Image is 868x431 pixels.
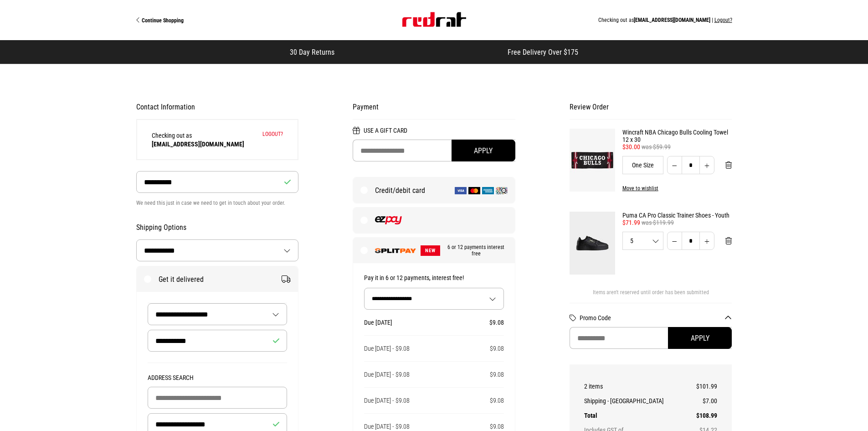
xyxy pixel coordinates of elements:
[508,48,578,57] span: Free Delivery Over $175
[364,319,392,326] span: Due [DATE]
[570,103,732,119] h2: Review Order
[364,371,410,378] span: Due [DATE] - $9.08
[642,143,671,151] span: was $59.99
[712,17,713,23] span: |
[718,232,739,250] button: Remove from cart
[570,129,615,192] img: Wincraft NBA Chicago Bulls Cooling Towel 12 x 30
[570,327,732,349] input: Promo Code
[490,371,504,378] span: $9.08
[584,379,690,394] th: 2 items
[353,47,489,57] iframe: Customer reviews powered by Trustpilot
[455,187,467,194] img: Visa
[496,187,508,194] img: Q Card
[136,103,299,112] h2: Contact Information
[634,17,710,23] span: [EMAIL_ADDRESS][DOMAIN_NAME]
[622,156,664,174] div: One Size
[622,143,640,151] span: $30.00
[699,232,714,250] button: Increase quantity
[136,223,299,232] h2: Shipping Options
[137,266,298,292] label: Get it delivered
[152,140,244,148] strong: [EMAIL_ADDRESS][DOMAIN_NAME]
[148,387,288,409] input: Building Name (Optional)
[642,219,674,226] span: was $119.99
[136,197,299,208] p: We need this just in case we need to get in touch about your order.
[667,156,682,174] button: Decrease quantity
[142,17,184,24] span: Continue Shopping
[452,140,515,161] button: Apply
[353,127,515,140] h2: Use a Gift Card
[580,314,732,322] button: Promo Code
[285,17,732,23] div: Checking out as
[364,345,410,352] span: Due [DATE] - $9.08
[714,17,732,23] button: Logout?
[584,408,690,423] th: Total
[262,131,283,137] button: Logout?
[364,397,410,404] span: Due [DATE] - $9.08
[490,345,504,352] span: $9.08
[668,327,732,349] button: Apply
[375,216,402,224] img: EZPAY
[489,319,504,326] span: $9.08
[584,394,690,408] th: Shipping - [GEOGRAPHIC_DATA]
[490,423,504,430] span: $9.08
[353,103,515,119] h2: Payment
[623,238,663,244] span: 5
[152,132,244,148] span: Checking out as
[682,156,700,174] input: Quantity
[689,394,717,408] td: $7.00
[699,156,714,174] button: Increase quantity
[622,219,640,226] span: $71.99
[421,245,440,256] span: NEW
[490,397,504,404] span: $9.08
[570,289,732,303] div: Items aren't reserved until order has been submitted
[375,248,416,253] img: SPLITPAY
[148,330,288,352] input: Recipient Name
[682,232,700,250] input: Quantity
[718,156,739,174] button: Remove from cart
[622,129,732,143] a: Wincraft NBA Chicago Bulls Cooling Towel 12 x 30
[136,171,299,193] input: Phone
[667,232,682,250] button: Decrease quantity
[148,304,287,325] select: Saved Address
[364,274,504,281] h3: Pay it in 6 or 12 payments, interest free!
[137,240,298,261] select: Country
[468,187,480,194] img: Mastercard
[615,185,658,192] button: Move to wishlist
[402,12,466,27] img: Red Rat
[148,374,288,387] legend: Address Search
[570,212,615,275] img: Puma CA Pro Classic Trainer Shoes - Youth
[440,244,508,257] span: 6 or 12 payments interest free
[353,177,515,203] label: Credit/debit card
[689,408,717,423] td: $108.99
[136,16,285,24] a: Continue Shopping
[622,212,732,219] a: Puma CA Pro Classic Trainer Shoes - Youth
[689,379,717,394] td: $101.99
[364,423,410,430] span: Due [DATE] - $9.08
[290,48,334,57] span: 30 Day Returns
[482,187,494,194] img: American Express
